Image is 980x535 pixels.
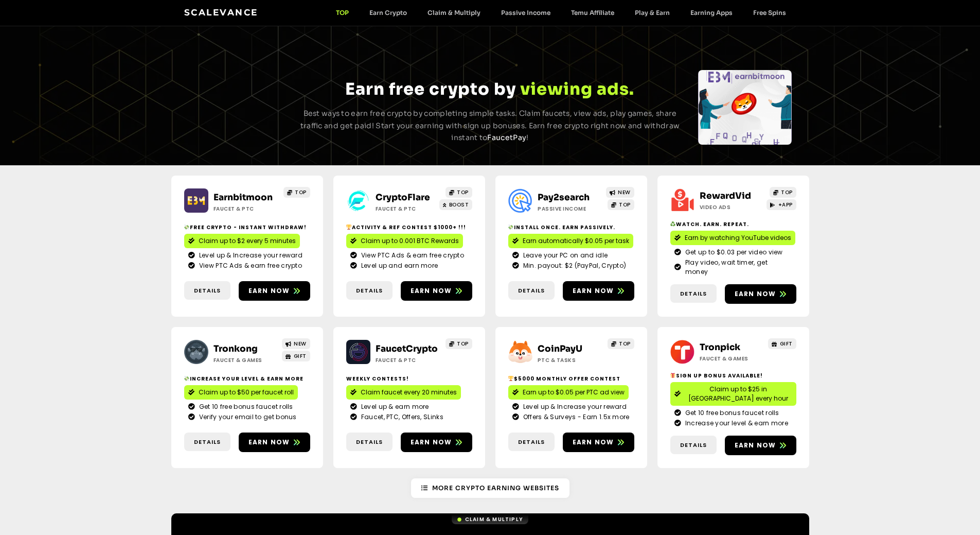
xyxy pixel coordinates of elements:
h2: Sign Up Bonus Available! [670,372,796,379]
a: Earn now [725,436,796,455]
h2: Free crypto - Instant withdraw! [184,223,310,231]
h2: Passive Income [538,205,602,213]
a: Earn now [239,433,310,452]
a: GIFT [282,351,310,361]
a: Earn automatically $0.05 per task [508,234,633,248]
h2: $5000 Monthly Offer contest [508,375,634,383]
span: Min. payout: $2 (PayPal, Crypto) [521,261,627,270]
span: Play video, wait timer, get money [683,258,792,277]
h2: Faucet & PTC [376,205,440,213]
a: NEW [606,187,634,198]
a: Claim faucet every 20 minutes [346,385,461,400]
a: Details [670,436,717,455]
h2: Faucet & Games [700,355,764,363]
span: NEW [618,188,631,196]
span: Details [356,286,383,295]
span: Earn now [411,286,452,296]
h2: Faucet & Games [213,356,278,364]
img: 🎁 [670,373,675,378]
a: Earn now [563,281,634,301]
a: +APP [767,199,796,210]
span: Offers & Surveys - Earn 1.5x more [521,412,630,422]
span: Claim up to $25 in [GEOGRAPHIC_DATA] every hour [685,385,792,403]
span: NEW [294,340,307,348]
a: Claim up to $2 every 5 minutes [184,234,300,248]
a: Earn by watching YouTube videos [670,231,795,245]
span: Get up to $0.03 per video view [683,248,783,257]
a: TOP [608,338,634,349]
span: Verify your email to get bonus [197,412,297,422]
span: Claim up to $50 per faucet roll [199,388,294,397]
a: Tronpick [700,342,740,353]
a: Claim up to 0.001 BTC Rewards [346,234,463,248]
a: TOP [283,187,310,198]
a: TOP [446,338,472,349]
a: Details [346,281,393,300]
span: Claim faucet every 20 minutes [361,388,457,397]
span: TOP [457,340,469,348]
a: Details [508,281,555,300]
span: Get 10 free bonus faucet rolls [683,408,779,418]
span: Earn free crypto by [345,79,516,99]
span: Increase your level & earn more [683,419,788,428]
span: Details [356,438,383,446]
a: Free Spins [743,9,796,16]
span: Earn now [411,438,452,447]
a: Details [346,433,393,452]
a: Claim up to $25 in [GEOGRAPHIC_DATA] every hour [670,382,796,406]
a: TOP [326,9,359,16]
span: Details [680,441,707,450]
div: Slides [188,70,281,145]
span: Details [194,438,221,446]
span: GIFT [294,352,307,360]
span: Earn now [573,286,614,296]
a: Details [184,281,230,300]
span: View PTC Ads & earn free crypto [359,251,464,260]
a: Play & Earn [625,9,680,16]
span: Earn automatically $0.05 per task [523,236,629,246]
a: Pay2search [538,192,590,203]
span: TOP [619,340,631,348]
span: Claim up to 0.001 BTC Rewards [361,236,459,246]
a: Temu Affiliate [561,9,625,16]
span: TOP [295,188,307,196]
a: CryptoFlare [376,192,430,203]
h2: Weekly contests! [346,375,472,383]
div: Slides [698,70,792,145]
span: Level up and earn more [359,261,438,270]
span: Earn now [735,441,776,450]
span: BOOST [449,201,469,209]
span: Details [194,286,221,295]
h2: Increase your level & earn more [184,375,310,383]
a: Earnbitmoon [213,192,273,203]
a: Earn Crypto [359,9,417,16]
span: Leave your PC on and idle [521,251,608,260]
span: Claim up to $2 every 5 minutes [199,236,296,246]
span: Earn now [573,438,614,447]
span: Faucet, PTC, Offers, SLinks [359,412,443,422]
span: Earn now [248,438,290,447]
span: Earn up to $0.05 per PTC ad view [523,388,625,397]
span: +APP [778,201,793,209]
p: Best ways to earn free crypto by completing simple tasks. Claim faucets, view ads, play games, sh... [299,108,682,144]
a: Earn up to $0.05 per PTC ad view [508,385,629,400]
span: Earn now [248,286,290,296]
img: 💸 [184,376,189,381]
a: Details [184,433,230,452]
span: Claim & Multiply [465,515,523,523]
span: GIFT [780,340,793,348]
img: ♻️ [670,221,675,227]
h2: Watch. Earn. Repeat. [670,220,796,228]
a: Tronkong [213,343,258,354]
a: Passive Income [491,9,561,16]
a: Earn now [239,281,310,301]
h2: Faucet & PTC [376,356,440,364]
h2: Faucet & PTC [213,205,278,213]
span: Level up & Increase your reward [521,402,627,411]
img: 🏆 [346,225,351,230]
a: BOOST [439,199,472,210]
span: TOP [619,201,631,209]
a: TOP [608,199,634,210]
h2: ptc & Tasks [538,356,602,364]
img: 💸 [184,225,189,230]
